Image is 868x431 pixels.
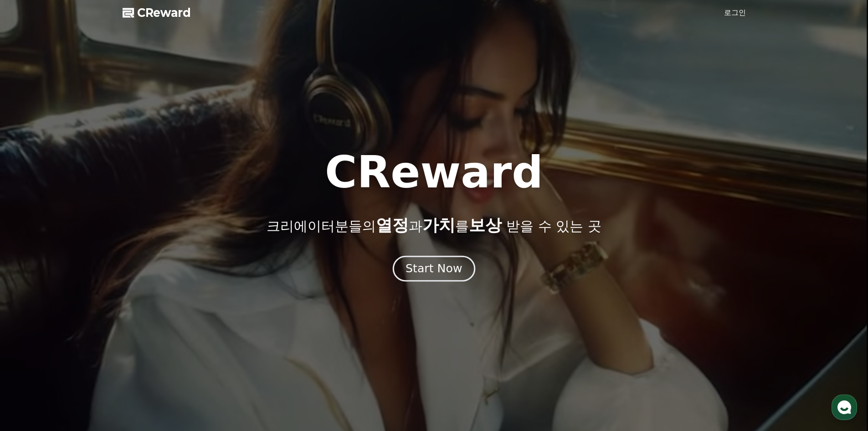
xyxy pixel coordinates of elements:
span: 설정 [141,303,152,310]
span: 홈 [29,303,34,310]
span: 대화 [83,303,94,311]
a: Start Now [395,265,473,274]
a: 대화 [60,289,118,312]
a: 로그인 [724,7,746,18]
div: Start Now [406,261,462,276]
a: 홈 [3,289,60,312]
button: Start Now [393,255,475,281]
a: CReward [123,5,191,20]
span: CReward [137,5,191,20]
span: 열정 [376,216,409,234]
span: 보상 [469,216,502,234]
a: 설정 [118,289,175,312]
p: 크리에이터분들의 과 를 받을 수 있는 곳 [267,216,601,234]
h1: CReward [325,151,543,194]
span: 가치 [422,216,455,234]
